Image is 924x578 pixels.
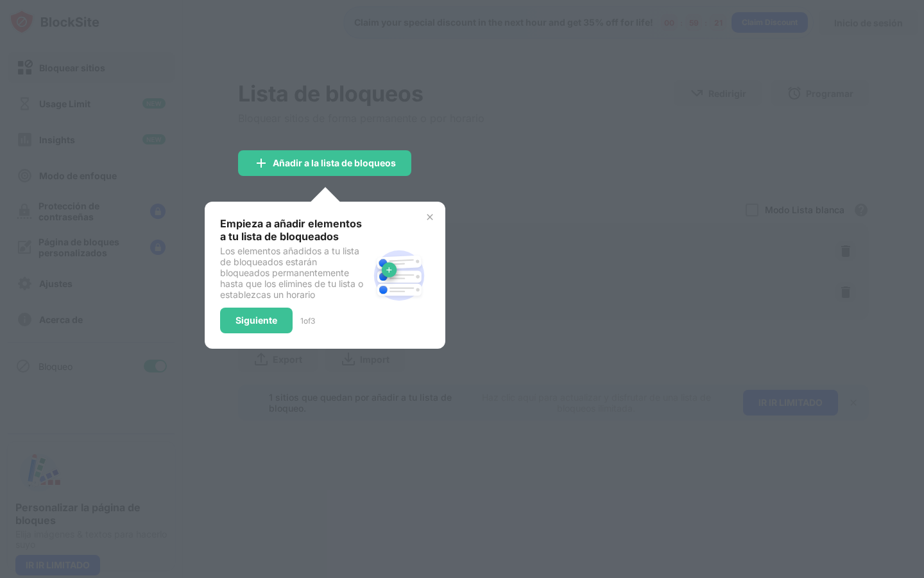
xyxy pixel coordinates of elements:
[220,245,368,300] div: Los elementos añadidos a tu lista de bloqueados estarán bloqueados permanentemente hasta que los ...
[235,315,277,326] div: Siguiente
[368,245,430,306] img: block-site.svg
[220,217,368,243] div: Empieza a añadir elementos a tu lista de bloqueados
[273,158,396,168] div: Añadir a la lista de bloqueos
[425,212,435,222] img: x-button.svg
[300,316,315,326] div: 1 of 3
